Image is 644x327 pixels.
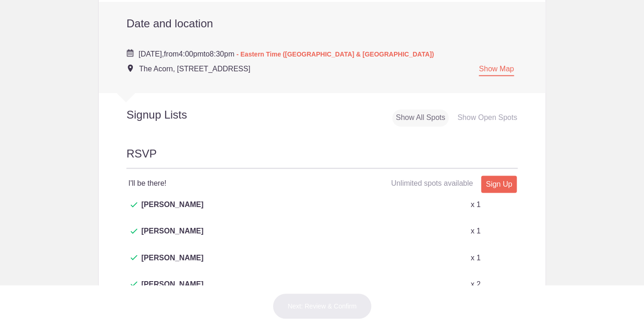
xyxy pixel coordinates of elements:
img: Check dark green [131,281,138,287]
p: x 2 [470,278,480,289]
p: x 1 [470,252,480,263]
img: Event location [128,64,133,72]
span: from to [138,50,434,58]
a: Show Map [479,65,514,76]
span: [PERSON_NAME] [141,278,203,301]
button: Next: Review & Confirm [272,293,372,319]
span: [PERSON_NAME] [141,252,203,274]
p: x 1 [470,199,480,210]
div: Show All Spots [392,109,449,126]
h2: Date and location [126,17,518,31]
img: Check dark green [131,202,138,208]
span: 8:30pm [210,50,234,58]
p: x 1 [470,226,480,237]
span: [DATE], [138,50,164,58]
img: Check dark green [131,255,138,260]
img: Check dark green [131,228,138,234]
div: Show Open Spots [454,109,521,126]
h2: RSVP [126,146,518,169]
h2: Signup Lists [99,108,248,122]
span: [PERSON_NAME] [141,199,203,221]
span: - Eastern Time ([GEOGRAPHIC_DATA] & [GEOGRAPHIC_DATA]) [237,50,434,58]
a: Sign Up [481,176,517,193]
span: The Acorn, [STREET_ADDRESS] [139,65,250,73]
h4: I'll be there! [128,178,322,189]
span: [PERSON_NAME] [141,226,203,248]
span: Unlimited spots available [391,179,473,187]
img: Cal purple [126,49,134,57]
span: 4:00pm [179,50,203,58]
